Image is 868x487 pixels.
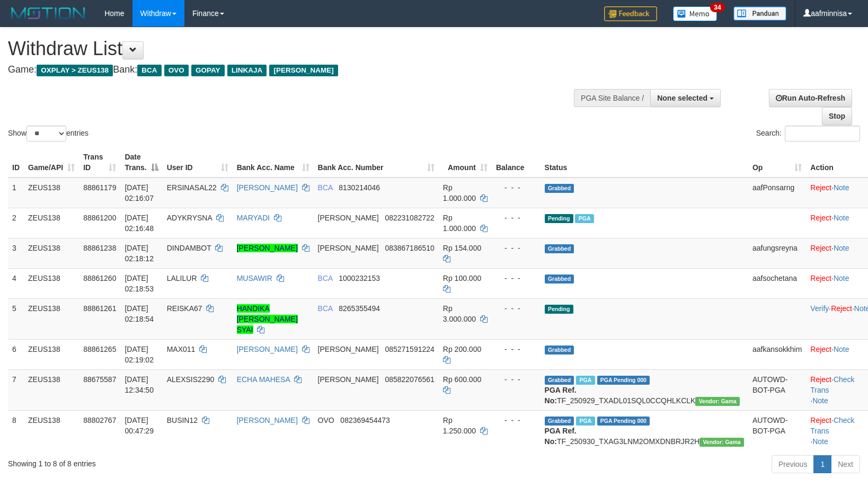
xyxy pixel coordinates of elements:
[545,184,574,193] span: Grabbed
[83,244,116,252] span: 88861238
[545,346,574,355] span: Grabbed
[167,274,197,282] span: LALILUR
[24,238,79,268] td: ZEUS138
[810,183,831,192] a: Reject
[439,147,492,178] th: Amount: activate to sort column ascending
[8,339,24,369] td: 6
[545,427,577,446] b: PGA Ref. No:
[496,344,536,355] div: - - -
[137,65,161,76] span: BCA
[443,183,476,202] span: Rp 1.000.000
[339,183,380,192] span: Copy 8130214046 to clipboard
[8,268,24,298] td: 4
[810,244,831,252] a: Reject
[167,304,202,313] span: REISKA67
[24,268,79,298] td: ZEUS138
[496,182,536,193] div: - - -
[710,3,724,12] span: 34
[227,65,267,76] span: LINKAJA
[318,416,334,424] span: OVO
[695,397,740,406] span: Vendor URL: https://trx31.1velocity.biz
[8,65,568,75] h4: Game: Bank:
[83,214,116,222] span: 88861200
[772,455,814,473] a: Previous
[8,38,568,59] h1: Withdraw List
[125,416,154,435] span: [DATE] 00:47:29
[574,89,650,107] div: PGA Site Balance /
[443,375,481,384] span: Rp 600.000
[8,410,24,451] td: 8
[748,147,806,178] th: Op: activate to sort column ascending
[545,244,574,253] span: Grabbed
[385,345,434,353] span: Copy 085271591224 to clipboard
[167,183,217,192] span: ERSINASAL22
[813,455,831,473] a: 1
[545,376,574,385] span: Grabbed
[733,6,786,21] img: panduan.png
[385,214,434,222] span: Copy 082231082722 to clipboard
[831,455,860,473] a: Next
[545,275,574,284] span: Grabbed
[339,274,380,282] span: Copy 1000232153 to clipboard
[756,126,860,141] label: Search:
[541,410,748,451] td: TF_250930_TXAG3LNM2OMXDNBRJR2H
[167,244,211,252] span: DINDAMBOT
[24,298,79,339] td: ZEUS138
[443,274,481,282] span: Rp 100.000
[318,244,379,252] span: [PERSON_NAME]
[576,417,595,426] span: Marked by aafsreyleap
[125,304,154,323] span: [DATE] 02:18:54
[125,183,154,202] span: [DATE] 02:16:07
[496,374,536,385] div: - - -
[496,273,536,284] div: - - -
[24,178,79,208] td: ZEUS138
[83,345,116,353] span: 88861265
[576,376,595,385] span: Marked by aafpengsreynich
[443,244,481,252] span: Rp 154.000
[496,243,536,253] div: - - -
[748,238,806,268] td: aafungsreyna
[8,369,24,410] td: 7
[318,375,379,384] span: [PERSON_NAME]
[237,345,298,353] a: [PERSON_NAME]
[541,147,748,178] th: Status
[318,345,379,353] span: [PERSON_NAME]
[810,375,831,384] a: Reject
[191,65,225,76] span: GOPAY
[443,345,481,353] span: Rp 200.000
[443,416,476,435] span: Rp 1.250.000
[83,416,116,424] span: 88802767
[83,375,116,384] span: 88675587
[748,339,806,369] td: aafkansokkhim
[812,437,828,446] a: Note
[163,147,233,178] th: User ID: activate to sort column ascending
[834,244,849,252] a: Note
[269,65,338,76] span: [PERSON_NAME]
[492,147,541,178] th: Balance
[810,345,831,353] a: Reject
[24,410,79,451] td: ZEUS138
[834,345,849,353] a: Note
[822,107,852,125] a: Stop
[8,298,24,339] td: 5
[237,375,290,384] a: ECHA MAHESA
[657,94,707,102] span: None selected
[810,214,831,222] a: Reject
[237,304,298,334] a: HANDIKA [PERSON_NAME] SYAI
[597,417,650,426] span: PGA Pending
[810,416,831,424] a: Reject
[545,417,574,426] span: Grabbed
[233,147,314,178] th: Bank Acc. Name: activate to sort column ascending
[834,183,849,192] a: Note
[650,89,721,107] button: None selected
[167,345,196,353] span: MAX011
[748,369,806,410] td: AUTOWD-BOT-PGA
[541,369,748,410] td: TF_250929_TXADL01SQL0CCQHLKCLK
[496,212,536,223] div: - - -
[385,244,434,252] span: Copy 083867186510 to clipboard
[167,416,198,424] span: BUSIN12
[834,214,849,222] a: Note
[385,375,434,384] span: Copy 085822076561 to clipboard
[340,416,389,424] span: Copy 082369454473 to clipboard
[339,304,380,313] span: Copy 8265355494 to clipboard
